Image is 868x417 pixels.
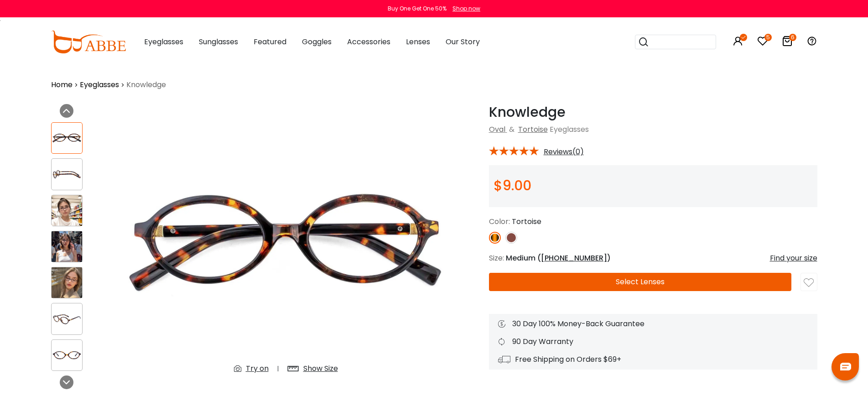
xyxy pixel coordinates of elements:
span: Knowledge [126,79,166,90]
a: Oval [489,124,505,135]
img: Knowledge Tortoise Acetate Eyeglasses , UniversalBridgeFit Frames from ABBE Glasses [52,231,82,262]
h1: Knowledge [489,104,817,120]
a: Home [51,79,73,90]
a: 6 [782,37,793,48]
img: Knowledge Tortoise Acetate Eyeglasses , UniversalBridgeFit Frames from ABBE Glasses [52,167,82,182]
img: Knowledge Tortoise Acetate Eyeglasses , UniversalBridgeFit Frames from ABBE Glasses [120,104,452,381]
img: Knowledge Tortoise Acetate Eyeglasses , UniversalBridgeFit Frames from ABBE Glasses [52,195,82,226]
a: Shop now [448,5,480,12]
a: 5 [757,37,768,48]
span: Tortoise [512,216,541,227]
img: Knowledge Tortoise Acetate Eyeglasses , UniversalBridgeFit Frames from ABBE Glasses [52,311,82,327]
span: Featured [254,36,286,47]
div: Buy One Get One 50% [388,5,447,13]
span: Goggles [302,36,332,47]
a: Eyeglasses [80,79,119,90]
span: $9.00 [494,176,531,195]
i: 6 [789,34,796,41]
a: Tortoise [518,124,548,135]
span: Medium ( ) [506,253,611,263]
img: Knowledge Tortoise Acetate Eyeglasses , UniversalBridgeFit Frames from ABBE Glasses [52,348,82,363]
div: Show Size [303,363,338,374]
span: Eyeglasses [550,124,589,135]
div: Shop now [452,5,480,13]
button: Select Lenses [489,273,791,291]
span: Reviews(0) [544,148,584,156]
span: Eyeglasses [144,36,183,47]
img: abbeglasses.com [51,31,126,53]
img: like [804,278,814,288]
div: Free Shipping on Orders $69+ [498,354,808,365]
div: Find your size [770,253,817,264]
span: Size: [489,253,504,263]
img: Knowledge Tortoise Acetate Eyeglasses , UniversalBridgeFit Frames from ABBE Glasses [52,130,82,146]
span: Our Story [446,36,480,47]
i: 5 [764,34,772,41]
span: Lenses [406,36,430,47]
img: chat [840,363,851,370]
div: 90 Day Warranty [498,336,808,347]
div: 30 Day 100% Money-Back Guarantee [498,318,808,329]
span: Sunglasses [199,36,238,47]
span: [PHONE_NUMBER] [541,253,607,263]
img: Knowledge Tortoise Acetate Eyeglasses , UniversalBridgeFit Frames from ABBE Glasses [52,267,82,298]
div: Try on [246,363,269,374]
span: Color: [489,216,510,227]
span: Accessories [347,36,390,47]
span: & [507,124,516,135]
